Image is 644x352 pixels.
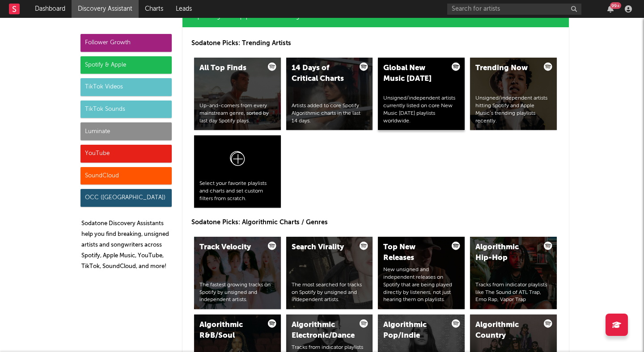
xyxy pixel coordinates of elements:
[292,102,368,125] div: Artists added to core Spotify Algorithmic charts in the last 14 days.
[292,320,352,341] div: Algorithmic Electronic/Dance
[80,78,172,96] div: TikTok Videos
[475,242,536,264] div: Algorithmic Hip-Hop
[383,95,459,125] div: Unsigned/independent artists currently listed on core New Music [DATE] playlists worldwide.
[191,38,560,49] p: Sodatone Picks: Trending Artists
[475,63,536,74] div: Trending Now
[610,2,621,9] div: 99 +
[80,189,172,207] div: OCC ([GEOGRAPHIC_DATA])
[607,5,614,13] button: 99+
[191,217,560,228] p: Sodatone Picks: Algorithmic Charts / Genres
[199,242,260,253] div: Track Velocity
[383,63,444,84] div: Global New Music [DATE]
[80,167,172,185] div: SoundCloud
[80,56,172,74] div: Spotify & Apple
[470,237,557,309] a: Algorithmic Hip-HopTracks from indicator playlists like The Sound of ATL Trap, Emo Rap, Vapor Trap
[80,145,172,163] div: YouTube
[81,218,172,272] p: Sodatone Discovery Assistants help you find breaking, unsigned artists and songwriters across Spo...
[286,237,373,309] a: Search ViralityThe most searched for tracks on Spotify by unsigned and independent artists.
[292,63,352,84] div: 14 Days of Critical Charts
[199,102,275,125] div: Up-and-comers from every mainstream genre, sorted by last day Spotify plays.
[475,320,536,341] div: Algorithmic Country
[447,4,581,15] input: Search for artists
[475,95,551,125] div: Unsigned/independent artists hitting Spotify and Apple Music’s trending playlists recently.
[383,242,444,264] div: Top New Releases
[383,266,459,304] div: New unsigned and independent releases on Spotify that are being played directly by listeners, not...
[383,320,444,341] div: Algorithmic Pop/Indie
[199,320,260,341] div: Algorithmic R&B/Soul
[286,58,373,130] a: 14 Days of Critical ChartsArtists added to core Spotify Algorithmic charts in the last 14 days.
[80,34,172,52] div: Follower Growth
[194,237,281,309] a: Track VelocityThe fastest growing tracks on Spotify by unsigned and independent artists.
[475,281,551,304] div: Tracks from indicator playlists like The Sound of ATL Trap, Emo Rap, Vapor Trap
[470,58,557,130] a: Trending NowUnsigned/independent artists hitting Spotify and Apple Music’s trending playlists rec...
[199,281,275,304] div: The fastest growing tracks on Spotify by unsigned and independent artists.
[80,101,172,118] div: TikTok Sounds
[292,242,352,253] div: Search Virality
[378,58,465,130] a: Global New Music [DATE]Unsigned/independent artists currently listed on core New Music [DATE] pla...
[199,63,260,74] div: All Top Finds
[194,58,281,130] a: All Top FindsUp-and-comers from every mainstream genre, sorted by last day Spotify plays.
[378,237,465,309] a: Top New ReleasesNew unsigned and independent releases on Spotify that are being played directly b...
[292,281,368,304] div: The most searched for tracks on Spotify by unsigned and independent artists.
[194,135,281,208] a: Select your favorite playlists and charts and set custom filters from scratch.
[80,122,172,140] div: Luminate
[199,180,275,202] div: Select your favorite playlists and charts and set custom filters from scratch.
